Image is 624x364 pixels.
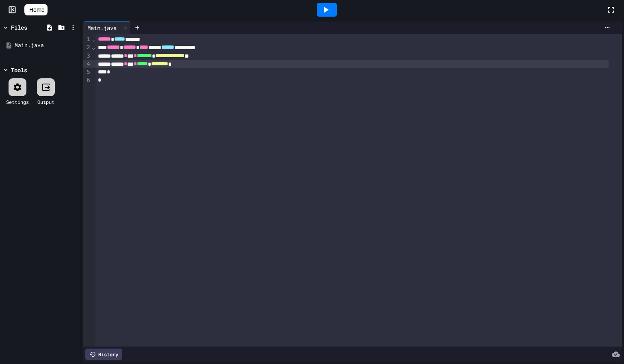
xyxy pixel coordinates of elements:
div: 3 [83,52,91,60]
a: Home [24,4,48,15]
span: Home [29,6,44,14]
div: Tools [11,66,27,74]
div: Files [11,23,27,32]
div: 5 [83,68,91,76]
div: Output [37,98,54,106]
div: Main.java [15,41,78,50]
div: Settings [6,98,29,106]
span: Fold line [91,36,95,42]
div: Main.java [83,22,131,34]
div: 6 [83,76,91,84]
div: History [85,349,122,360]
div: 4 [83,60,91,68]
div: 1 [83,35,91,43]
div: Main.java [83,24,121,32]
span: Fold line [91,44,95,51]
div: 2 [83,43,91,52]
